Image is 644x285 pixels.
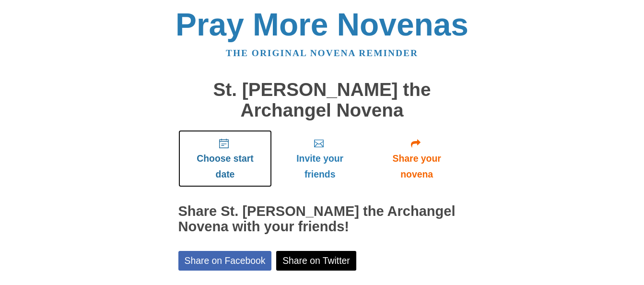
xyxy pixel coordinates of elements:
[368,130,466,187] a: Share your novena
[272,130,367,187] a: Invite your friends
[226,48,418,58] a: The original novena reminder
[178,130,272,187] a: Choose start date
[276,251,356,271] a: Share on Twitter
[178,80,466,120] h1: St. [PERSON_NAME] the Archangel Novena
[188,151,263,182] span: Choose start date
[178,251,272,271] a: Share on Facebook
[281,151,358,182] span: Invite your friends
[178,204,466,235] h2: Share St. [PERSON_NAME] the Archangel Novena with your friends!
[377,151,457,182] span: Share your novena
[176,7,468,42] a: Pray More Novenas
